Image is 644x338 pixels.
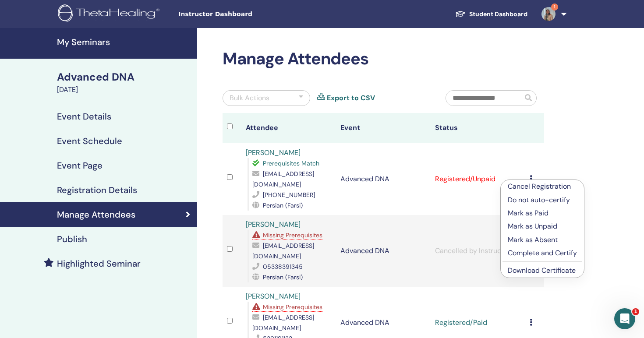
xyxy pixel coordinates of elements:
h4: Registration Details [57,185,137,195]
img: graduation-cap-white.svg [455,10,466,18]
p: Complete and Certify [508,248,577,258]
a: Download Certificate [508,266,576,275]
h4: My Seminars [57,37,192,47]
span: Missing Prerequisites [263,303,322,311]
th: Status [431,113,525,143]
h4: Event Details [57,111,111,122]
iframe: Intercom live chat [614,308,635,329]
a: Export to CSV [327,93,375,103]
span: Instructor Dashboard [178,10,310,19]
span: [EMAIL_ADDRESS][DOMAIN_NAME] [252,242,314,260]
span: Prerequisites Match [263,159,319,167]
a: Advanced DNA[DATE] [52,70,197,95]
span: 1 [551,4,558,11]
p: Do not auto-certify [508,195,577,205]
h4: Manage Attendees [57,209,135,220]
a: Student Dashboard [448,6,534,22]
span: Persian (Farsi) [263,201,303,209]
span: [EMAIL_ADDRESS][DOMAIN_NAME] [252,170,314,188]
td: Advanced DNA [336,143,431,215]
span: Missing Prerequisites [263,231,322,239]
h4: Event Schedule [57,136,122,146]
img: logo.png [58,4,163,24]
span: Persian (Farsi) [263,273,303,281]
a: [PERSON_NAME] [246,292,301,301]
h4: Event Page [57,160,103,171]
a: [PERSON_NAME] [246,220,301,229]
span: 05338391345 [263,263,303,271]
h4: Publish [57,234,87,244]
td: Advanced DNA [336,215,431,287]
p: Mark as Absent [508,235,577,245]
h2: Manage Attendees [223,49,544,69]
img: default.jpg [541,7,556,21]
a: [PERSON_NAME] [246,148,301,157]
span: [EMAIL_ADDRESS][DOMAIN_NAME] [252,313,314,332]
h4: Highlighted Seminar [57,258,141,269]
th: Attendee [241,113,336,143]
span: 1 [632,308,639,315]
span: [PHONE_NUMBER] [263,191,315,199]
div: Bulk Actions [230,93,269,103]
p: Cancel Registration [508,181,577,192]
div: Advanced DNA [57,70,192,84]
p: Mark as Paid [508,208,577,218]
th: Event [336,113,431,143]
p: Mark as Unpaid [508,221,577,232]
div: [DATE] [57,84,192,95]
